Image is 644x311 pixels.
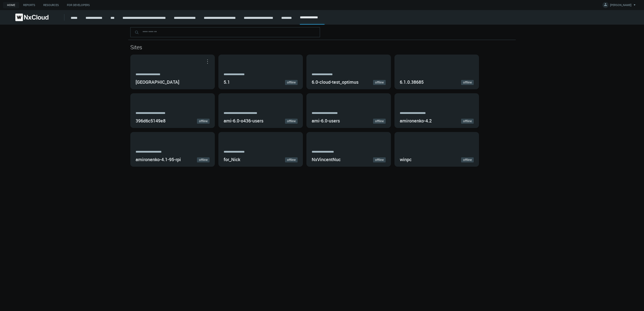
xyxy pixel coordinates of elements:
nx-search-highlight: ami-6.0-users [312,118,340,124]
span: Sites [130,43,142,51]
a: Resources [39,2,63,8]
a: offline [373,157,386,162]
nx-search-highlight: winpc [400,156,412,162]
nx-search-highlight: 5.1 [224,79,230,85]
nx-search-highlight: 6.1.0.38685 [400,79,424,85]
a: Reports [19,2,39,8]
a: offline [285,80,298,85]
nx-search-highlight: amironenko-4.1-95-rpi [136,156,181,162]
a: Home [3,2,19,8]
nx-search-highlight: NxVincentNuc [312,156,341,162]
a: offline [197,119,210,124]
nx-search-highlight: [GEOGRAPHIC_DATA] [136,79,179,85]
nx-search-highlight: ami-6.0-o436-users [224,118,263,124]
a: offline [461,157,474,162]
nx-search-highlight: for_Nick [224,156,240,162]
a: offline [373,119,386,124]
a: offline [373,80,386,85]
a: offline [197,157,210,162]
span: [PERSON_NAME] [610,3,631,9]
nx-search-highlight: amironenko-4.2 [400,118,432,124]
nx-search-highlight: 396d6c5149e8 [136,118,166,124]
a: offline [285,119,298,124]
a: For Developers [63,2,94,8]
img: Nx Cloud logo [15,14,49,21]
a: offline [285,157,298,162]
a: offline [461,119,474,124]
a: offline [461,80,474,85]
nx-search-highlight: 6.0-cloud-test_optimus [312,79,358,85]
